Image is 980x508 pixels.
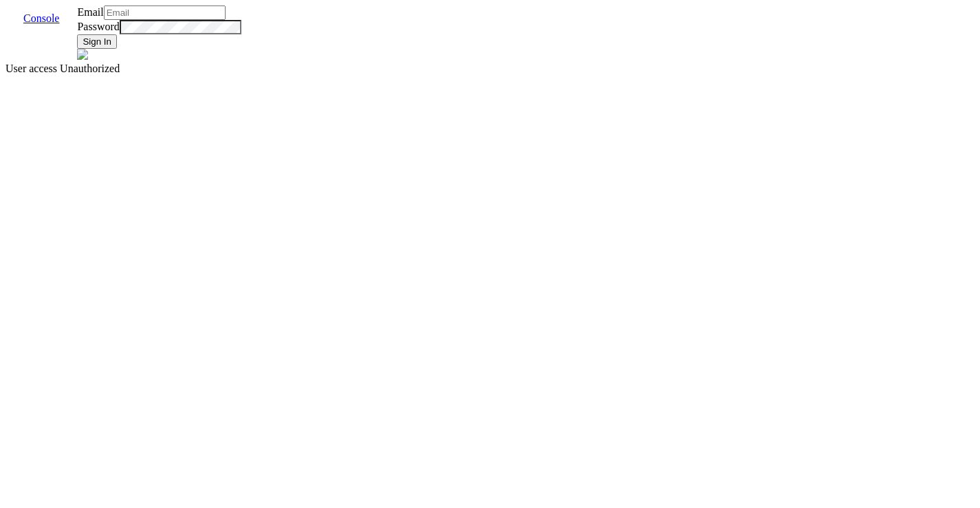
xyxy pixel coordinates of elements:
[77,6,103,18] label: Email
[104,5,226,20] input: Email
[77,21,119,32] label: Password
[77,34,117,49] button: Sign In
[6,63,974,75] div: User access Unauthorized
[77,49,88,60] img: azure.svg
[12,12,70,24] a: Console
